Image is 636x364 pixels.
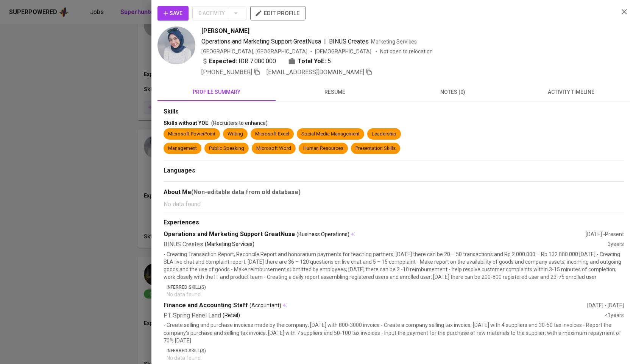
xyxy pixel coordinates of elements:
span: (Business Operations) [296,230,349,238]
span: Save [164,9,182,18]
button: edit profile [250,6,306,20]
div: Human Resources [303,145,343,152]
span: [PERSON_NAME] [201,26,249,36]
span: [PHONE_NUMBER] [201,68,252,76]
span: profile summary [162,87,271,97]
span: Operations and Marketing Support GreatNusa [201,38,321,45]
span: edit profile [256,8,299,18]
p: No data found. [167,291,624,298]
div: Leadership [372,131,396,138]
div: [DATE] - Present [586,230,624,238]
span: (Recruiters to enhance) [211,120,268,126]
div: Skills [164,107,624,116]
div: Languages [164,166,624,175]
div: Public Speaking [209,145,244,152]
p: Inferred Skill(s) [167,347,624,354]
div: Experiences [164,218,624,227]
div: Operations and Marketing Support GreatNusa [164,230,586,239]
b: Total YoE: [298,57,326,66]
div: [DATE] - [DATE] [587,302,624,309]
p: - Create selling and purchase invoices made by the company; [DATE] with 800-3000 invoice - Create... [164,321,624,344]
div: [GEOGRAPHIC_DATA], [GEOGRAPHIC_DATA] [201,48,307,55]
p: (Marketing Services) [205,240,254,249]
span: | [324,37,326,46]
b: Expected: [209,57,237,66]
p: Not open to relocation [380,48,433,55]
span: Marketing Services [371,39,417,45]
p: - Creating Transaction Report, Reconcile Report and honorarium payments for teaching partners; [D... [164,250,624,281]
div: Microsoft Word [256,145,291,152]
span: [DEMOGRAPHIC_DATA] [315,48,373,55]
div: Writing [228,131,243,138]
span: [EMAIL_ADDRESS][DOMAIN_NAME] [267,68,364,76]
p: No data found. [164,200,624,209]
span: activity timeline [516,87,625,97]
a: edit profile [250,10,306,16]
span: Skills without YOE [164,120,208,126]
div: IDR 7.000.000 [201,57,276,66]
span: notes (0) [398,87,507,97]
p: (Retail) [223,311,240,320]
span: (Accountant) [249,302,281,309]
div: Microsoft PowerPoint [168,131,215,138]
div: PT. Spring Panel Land [164,311,605,320]
div: Presentation Skills [355,145,396,152]
div: Management [168,145,197,152]
p: No data found. [167,354,624,362]
button: Save [157,6,189,20]
span: 5 [327,57,331,66]
p: Inferred Skill(s) [167,284,624,291]
div: Social Media Management [301,131,360,138]
div: 3 years [608,240,624,249]
span: resume [280,87,389,97]
div: BINUS Creates [164,240,608,249]
div: About Me [164,188,624,197]
div: <1 years [605,311,624,320]
span: BINUS Creates [329,38,369,45]
div: Finance and Accounting Staff [164,301,587,310]
b: (Non-editable data from old database) [191,188,301,196]
div: Microsoft Excel [255,131,289,138]
img: 262961318ae9040f166714b1a37b6736.jpg [157,26,195,64]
